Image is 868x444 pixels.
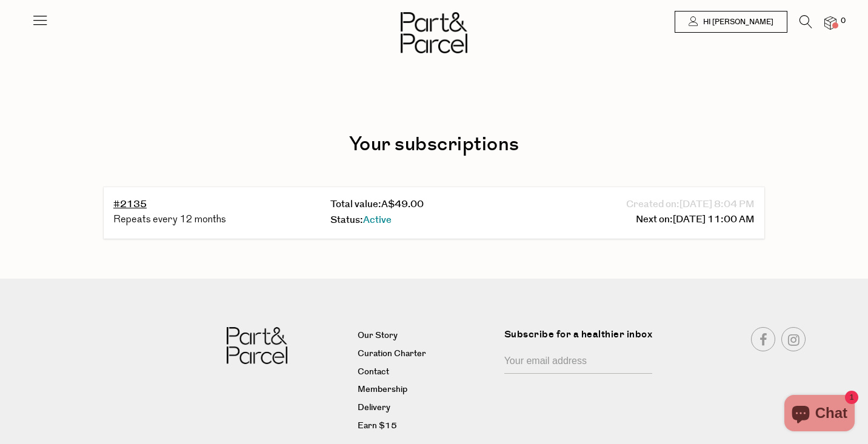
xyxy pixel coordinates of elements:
a: Earn $15 [358,419,495,434]
img: Part&Parcel [401,12,467,53]
span: [DATE] 11:00 AM [673,212,755,228]
a: #2135 [113,197,147,211]
h1: Your subscriptions [113,131,755,158]
a: 0 [824,16,836,29]
a: Next on:[DATE] 11:00 AM [636,212,755,228]
a: Our Story [358,329,495,343]
input: Your email address [504,351,652,374]
span: Active [363,213,392,227]
a: Status:Active [330,213,392,227]
label: Subscribe for a healthier inbox [504,327,659,351]
a: Contact [358,365,495,380]
a: Created on:[DATE] 8:04 PM [626,197,755,213]
a: Delivery [358,401,495,416]
a: Membership [358,383,495,397]
span: A$49.00 [381,197,424,211]
span: Hi [PERSON_NAME] [700,17,773,27]
div: Repeats every 12 months [113,213,321,228]
a: Curation Charter [358,347,495,362]
span: 0 [838,16,849,27]
span: [DATE] 8:04 PM [679,197,755,213]
a: Total value:A$49.00 [330,197,424,211]
a: Hi [PERSON_NAME] [675,11,787,33]
inbox-online-store-chat: Shopify online store chat [781,395,858,434]
img: Part&Parcel [227,327,287,364]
